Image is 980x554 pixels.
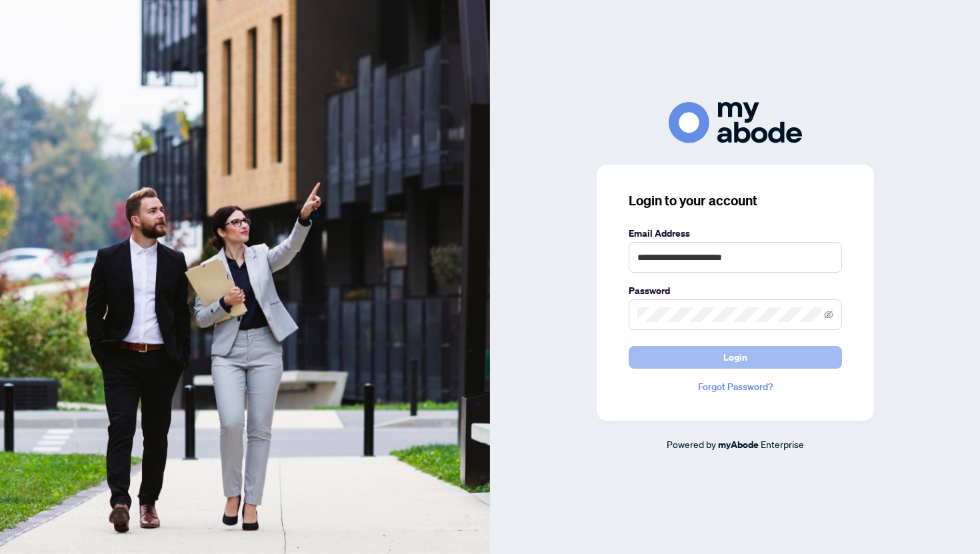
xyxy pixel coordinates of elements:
[723,347,747,368] span: Login
[718,437,759,452] a: myAbode
[629,191,842,210] h3: Login to your account
[629,379,842,394] a: Forgot Password?
[667,438,716,450] span: Powered by
[629,346,842,369] button: Login
[824,310,833,319] span: eye-invisible
[761,438,804,450] span: Enterprise
[629,226,842,241] label: Email Address
[629,283,842,298] label: Password
[669,102,802,143] img: ma-logo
